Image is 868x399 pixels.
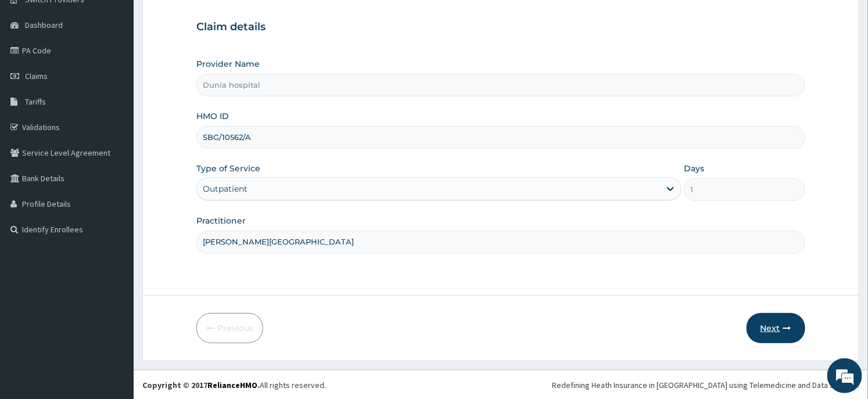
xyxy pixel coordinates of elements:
[552,379,859,391] div: Redefining Heath Insurance in [GEOGRAPHIC_DATA] using Telemedicine and Data Science!
[6,271,221,312] textarea: Type your message and hit 'Enter'
[747,313,805,343] button: Next
[196,110,229,122] label: HMO ID
[25,20,63,30] span: Dashboard
[191,6,218,34] div: Minimize live chat window
[67,123,160,240] span: We're online!
[196,163,260,174] label: Type of Service
[21,58,47,87] img: d_794563401_company_1708531726252_794563401
[196,58,260,70] label: Provider Name
[207,380,257,390] a: RelianceHMO
[196,215,246,227] label: Practitioner
[196,21,805,34] h3: Claim details
[142,380,260,390] strong: Copyright © 2017 .
[684,163,704,174] label: Days
[203,183,248,195] div: Outpatient
[25,96,46,107] span: Tariffs
[60,65,195,80] div: Chat with us now
[196,126,805,149] input: Enter HMO ID
[196,231,805,253] input: Enter Name
[196,313,263,343] button: Previous
[25,71,48,81] span: Claims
